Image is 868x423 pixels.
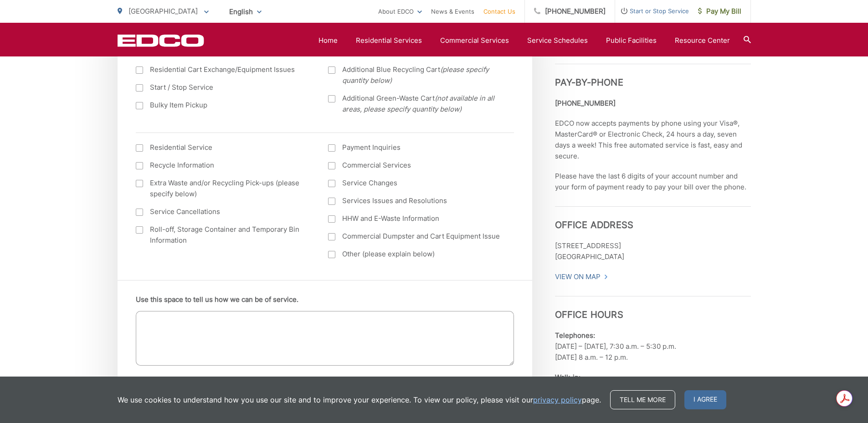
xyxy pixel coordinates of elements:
[136,206,310,217] label: Service Cancellations
[555,373,580,382] b: Walk-in:
[555,372,751,394] p: [DATE] – [DATE], 9 a.m. – 4 p.m.
[136,178,310,199] label: Extra Waste and/or Recycling Pick-ups (please specify below)
[675,35,730,46] a: Resource Center
[342,93,503,115] span: Additional Green-Waste Cart
[555,64,751,88] h3: Pay-by-Phone
[136,142,310,153] label: Residential Service
[136,64,310,75] label: Residential Cart Exchange/Equipment Issues
[136,224,310,246] label: Roll-off, Storage Container and Temporary Bin Information
[555,99,616,107] strong: [PHONE_NUMBER]
[698,6,741,17] span: Pay My Bill
[342,64,503,86] span: Additional Blue Recycling Cart
[328,195,503,206] label: Services Issues and Resolutions
[431,6,474,17] a: News & Events
[328,160,503,171] label: Commercial Services
[606,35,657,46] a: Public Facilities
[555,296,751,320] h3: Office Hours
[328,231,503,242] label: Commercial Dumpster and Cart Equipment Issue
[555,240,751,262] p: [STREET_ADDRESS] [GEOGRAPHIC_DATA]
[328,213,503,224] label: HHW and E-Waste Information
[440,35,509,46] a: Commercial Services
[356,35,422,46] a: Residential Services
[222,4,268,20] span: English
[136,100,310,111] label: Bulky Item Pickup
[527,35,588,46] a: Service Schedules
[118,394,601,405] p: We use cookies to understand how you use our site and to improve your experience. To view our pol...
[483,6,515,17] a: Contact Us
[118,34,204,47] a: EDCD logo. Return to the homepage.
[555,331,595,340] b: Telephones:
[533,394,582,405] a: privacy policy
[555,171,751,193] p: Please have the last 6 digits of your account number and your form of payment ready to pay your b...
[555,330,751,363] p: [DATE] – [DATE], 7:30 a.m. – 5:30 p.m. [DATE] 8 a.m. – 12 p.m.
[555,271,608,282] a: View On Map
[555,118,751,162] p: EDCO now accepts payments by phone using your Visa®, MasterCard® or Electronic Check, 24 hours a ...
[136,82,310,93] label: Start / Stop Service
[555,206,751,230] h3: Office Address
[378,6,422,17] a: About EDCO
[684,390,726,409] span: I agree
[328,142,503,153] label: Payment Inquiries
[128,7,198,15] span: [GEOGRAPHIC_DATA]
[328,178,503,189] label: Service Changes
[328,249,503,260] label: Other (please explain below)
[610,390,675,409] a: Tell me more
[136,160,310,171] label: Recycle Information
[318,35,338,46] a: Home
[136,296,298,304] label: Use this space to tell us how we can be of service.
